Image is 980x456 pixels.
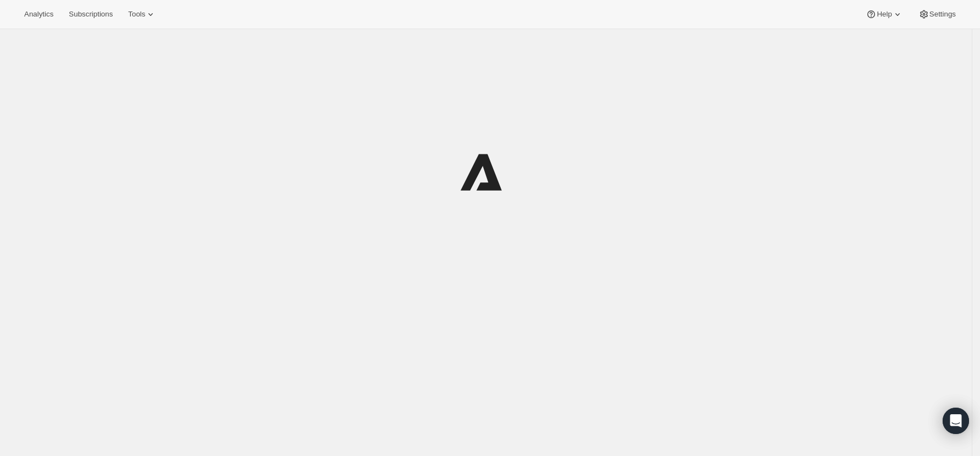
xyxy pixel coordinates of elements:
span: Subscriptions [69,10,113,19]
button: Tools [121,7,163,22]
span: Tools [128,10,145,19]
button: Settings [912,7,962,22]
button: Subscriptions [62,7,119,22]
button: Help [859,7,909,22]
div: Open Intercom Messenger [943,408,969,434]
span: Help [877,10,892,19]
span: Settings [929,10,956,19]
button: Analytics [18,7,60,22]
span: Analytics [24,10,53,19]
